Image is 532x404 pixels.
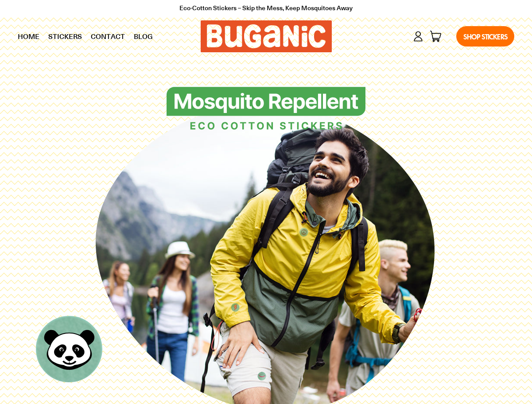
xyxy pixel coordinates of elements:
a: Home [13,25,44,47]
img: Buganic [167,87,365,131]
a: Shop Stickers [456,26,514,47]
img: Buganic [201,20,332,52]
a: Contact [86,25,129,47]
a: Blog [129,25,157,47]
a: Stickers [44,25,86,47]
a: Buganic Buganic [201,20,332,52]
